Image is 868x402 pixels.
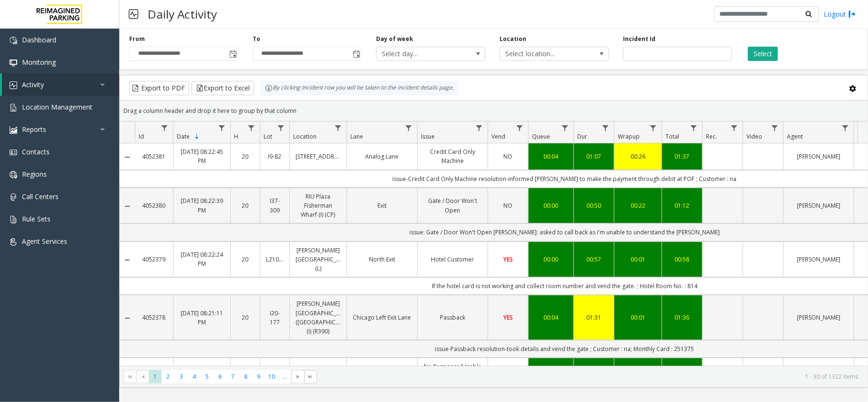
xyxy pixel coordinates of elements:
[10,216,17,223] img: 'icon'
[668,152,696,161] a: 01:37
[768,121,781,134] a: Video Filter Menu
[503,255,513,263] span: YES
[789,255,848,264] a: [PERSON_NAME]
[353,201,411,210] a: Exit
[239,370,252,383] span: Page 8
[789,152,848,161] a: [PERSON_NAME]
[177,132,190,141] span: Date
[500,35,526,43] label: Location
[599,121,612,134] a: Dur Filter Menu
[668,201,696,210] div: 01:12
[10,126,17,134] img: 'icon'
[623,35,655,43] label: Incident Id
[580,255,608,264] a: 00:57
[423,147,482,165] a: Credit Card Only Machine
[158,121,171,134] a: Id Filter Menu
[789,201,848,210] a: [PERSON_NAME]
[620,255,656,264] a: 00:01
[179,196,225,214] a: [DATE] 08:22:39 PM
[824,9,856,19] a: Logout
[266,255,284,264] a: L21078900
[532,132,550,141] span: Queue
[620,201,656,210] a: 00:22
[10,171,17,179] img: 'icon'
[534,313,568,322] a: 00:04
[423,313,482,322] a: Passback
[577,132,587,141] span: Dur
[22,214,51,223] span: Rule Sets
[10,193,17,201] img: 'icon'
[668,313,696,322] a: 01:36
[266,309,284,327] a: I20-177
[534,152,568,161] a: 00:04
[402,121,415,134] a: Lane Filter Menu
[10,81,17,89] img: 'icon'
[129,81,189,95] button: Export to PDF
[580,201,608,210] div: 00:50
[266,196,284,214] a: I37-309
[120,202,135,210] a: Collapse Details
[423,255,482,264] a: Hotel Customer
[193,133,201,141] span: Sortable
[141,201,167,210] a: 4052380
[266,370,278,383] span: Page 10
[620,313,656,322] a: 00:01
[141,152,167,161] a: 4052381
[687,121,700,134] a: Total Filter Menu
[22,192,59,201] span: Call Centers
[323,372,858,381] kendo-pager-info: 1 - 30 of 1322 items
[559,121,572,134] a: Queue Filter Menu
[120,256,135,264] a: Collapse Details
[236,313,254,322] a: 20
[129,35,145,43] label: From
[307,373,315,381] span: Go to the last page
[120,102,868,119] div: Drag a column header and drop it here to group by that column
[376,35,413,43] label: Day of week
[294,373,302,381] span: Go to the next page
[245,121,258,134] a: H Filter Menu
[421,132,435,141] span: Issue
[304,370,317,383] span: Go to the last page
[494,313,522,322] a: YES
[179,309,225,327] a: [DATE] 08:21:11 PM
[296,152,341,161] a: [STREET_ADDRESS]
[253,35,260,43] label: To
[494,152,522,161] a: NO
[647,121,660,134] a: Wrapup Filter Menu
[473,121,486,134] a: Issue Filter Menu
[296,299,341,336] a: [PERSON_NAME][GEOGRAPHIC_DATA] ([GEOGRAPHIC_DATA]) (I) (R390)
[179,147,225,165] a: [DATE] 08:22:45 PM
[141,313,167,322] a: 4052378
[291,370,304,383] span: Go to the next page
[22,80,44,89] span: Activity
[423,196,482,214] a: Gate / Door Won't Open
[10,37,17,44] img: 'icon'
[534,201,568,210] a: 00:00
[236,201,254,210] a: 20
[22,102,92,111] span: Location Management
[848,9,856,19] img: logout
[175,370,188,383] span: Page 3
[620,152,656,161] a: 00:26
[236,255,254,264] a: 20
[377,47,463,60] span: Select day...
[296,192,341,220] a: RIU Plaza Fisherman Wharf (I) (CP)
[504,152,513,161] span: NO
[494,255,522,264] a: YES
[201,370,214,383] span: Page 5
[265,84,273,92] img: infoIcon.svg
[10,104,17,111] img: 'icon'
[120,314,135,322] a: Collapse Details
[332,121,345,134] a: Location Filter Menu
[534,255,568,264] div: 00:00
[706,132,717,141] span: Rec.
[668,255,696,264] a: 00:58
[494,201,522,210] a: NO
